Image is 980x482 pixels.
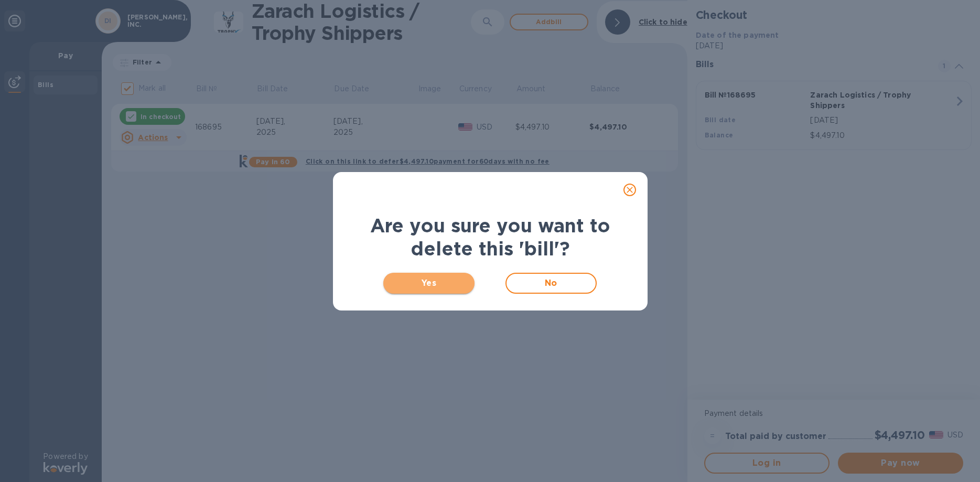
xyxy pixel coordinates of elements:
b: Are you sure you want to delete this 'bill'? [370,214,610,260]
span: Yes [392,277,467,290]
button: close [617,177,642,202]
span: No [515,277,588,290]
button: No [505,273,597,294]
button: Yes [383,273,475,294]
